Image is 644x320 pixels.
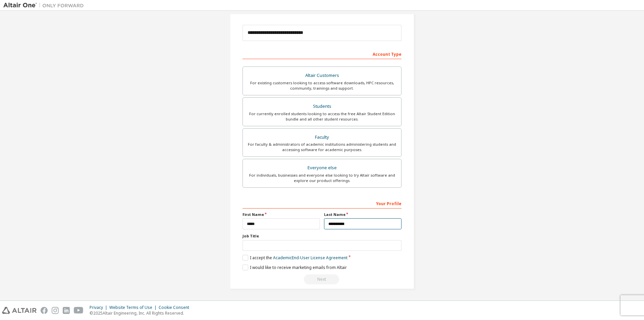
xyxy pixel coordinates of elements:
[109,305,159,310] div: Website Terms of Use
[324,212,401,217] label: Last Name
[247,163,397,173] div: Everyone else
[247,142,397,152] div: For faculty & administrators of academic institutions administering students and accessing softwa...
[243,255,347,261] label: I accept the
[3,2,87,9] img: Altair One
[41,307,48,314] img: facebook.svg
[247,111,397,122] div: For currently enrolled students looking to access the free Altair Student Edition bundle and all ...
[243,212,320,217] label: First Name
[243,265,347,270] label: I would like to receive marketing emails from Altair
[273,255,347,261] a: Academic End-User License Agreement
[159,305,193,310] div: Cookie Consent
[63,307,70,314] img: linkedin.svg
[247,173,397,183] div: For individuals, businesses and everyone else looking to try Altair software and explore our prod...
[74,307,84,314] img: youtube.svg
[247,133,397,142] div: Faculty
[247,71,397,80] div: Altair Customers
[243,274,401,284] div: Read and acccept EULA to continue
[90,310,193,316] p: © 2025 Altair Engineering, Inc. All Rights Reserved.
[243,198,401,209] div: Your Profile
[243,233,401,239] label: Job Title
[2,307,37,314] img: altair_logo.svg
[243,48,401,59] div: Account Type
[247,80,397,91] div: For existing customers looking to access software downloads, HPC resources, community, trainings ...
[90,305,109,310] div: Privacy
[52,307,59,314] img: instagram.svg
[247,102,397,111] div: Students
